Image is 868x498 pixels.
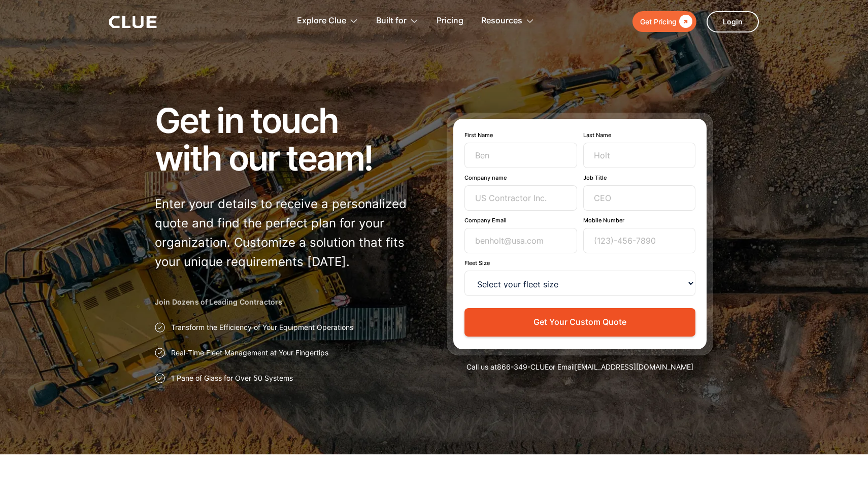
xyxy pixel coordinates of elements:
div: Explore Clue [297,5,346,37]
a: [EMAIL_ADDRESS][DOMAIN_NAME] [575,362,693,371]
div: Resources [481,5,535,37]
h2: Join Dozens of Leading Contractors [155,297,421,307]
a: Pricing [437,5,463,37]
p: Enter your details to receive a personalized quote and find the perfect plan for your organizatio... [155,194,421,272]
h1: Get in touch with our team! [155,102,421,177]
input: Ben [464,143,577,168]
img: Approval checkmark icon [155,322,165,333]
input: US Contractor Inc. [464,185,577,211]
button: Get Your Custom Quote [464,308,695,336]
p: 1 Pane of Glass for Over 50 Systems [171,373,293,383]
div: Built for [376,5,419,37]
a: Get Pricing [632,11,696,32]
a: Login [707,11,759,32]
div: Get Pricing [640,15,677,28]
label: Job Title [583,174,696,181]
a: 866-349-CLUE [497,362,549,371]
label: Last Name [583,131,696,139]
input: (123)-456-7890 [583,228,696,253]
label: Company Email [464,217,577,224]
div: Explore Clue [297,5,358,37]
div: Built for [376,5,407,37]
label: Company name [464,174,577,181]
img: Approval checkmark icon [155,373,165,383]
label: First Name [464,131,577,139]
label: Mobile Number [583,217,696,224]
input: CEO [583,185,696,211]
label: Fleet Size [464,259,695,267]
div: Call us at or Email [447,362,713,372]
input: Holt [583,143,696,168]
img: Approval checkmark icon [155,348,165,358]
input: benholt@usa.com [464,228,577,253]
p: Transform the Efficiency of Your Equipment Operations [171,322,353,333]
div:  [677,15,692,28]
div: Resources [481,5,522,37]
p: Real-Time Fleet Management at Your Fingertips [171,348,328,358]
